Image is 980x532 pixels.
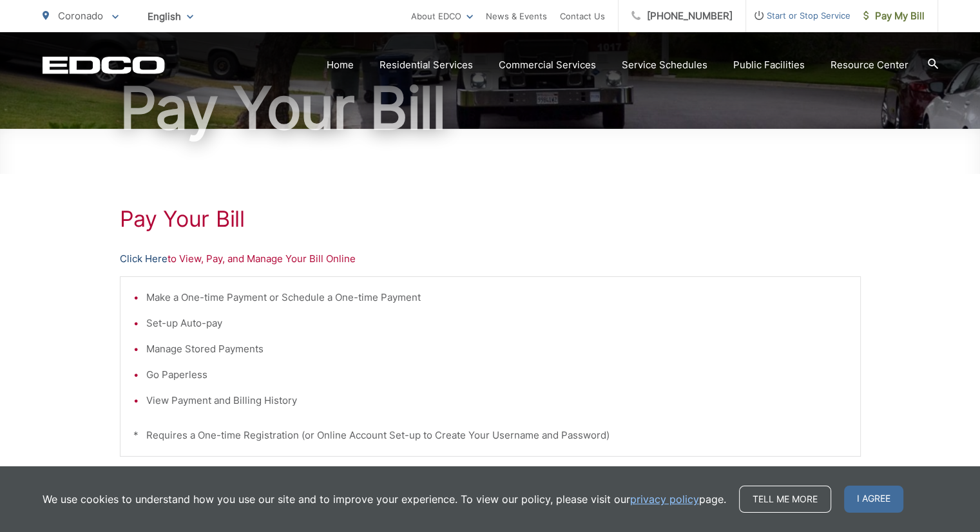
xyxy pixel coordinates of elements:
a: Public Facilities [733,57,805,73]
a: Click Here [120,251,168,267]
li: Make a One-time Payment or Schedule a One-time Payment [146,290,847,305]
a: Tell me more [739,486,831,513]
h1: Pay Your Bill [43,76,938,140]
a: EDCD logo. Return to the homepage. [43,56,165,74]
a: News & Events [486,8,547,24]
li: View Payment and Billing History [146,393,847,408]
span: Pay My Bill [863,8,925,24]
span: English [138,5,203,28]
p: to View, Pay, and Manage Your Bill Online [120,251,861,267]
a: Commercial Services [499,57,596,73]
h1: Pay Your Bill [120,206,861,232]
a: About EDCO [411,8,473,24]
li: Set-up Auto-pay [146,316,847,331]
li: Manage Stored Payments [146,341,847,357]
a: Residential Services [380,57,473,73]
span: I agree [844,486,903,513]
a: Service Schedules [622,57,707,73]
p: We use cookies to understand how you use our site and to improve your experience. To view our pol... [43,491,726,507]
a: Contact Us [560,8,605,24]
a: Resource Center [831,57,908,73]
a: Home [327,57,354,73]
span: Coronado [58,10,103,22]
p: * Requires a One-time Registration (or Online Account Set-up to Create Your Username and Password) [133,428,847,443]
li: Go Paperless [146,367,847,383]
a: privacy policy [630,491,699,507]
